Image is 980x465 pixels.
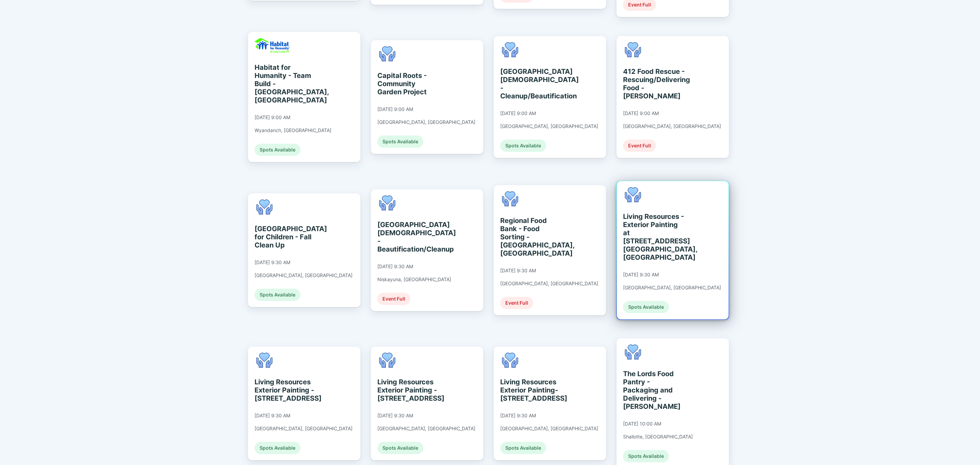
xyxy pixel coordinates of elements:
div: [GEOGRAPHIC_DATA], [GEOGRAPHIC_DATA] [255,272,353,278]
div: Event Full [500,297,533,309]
div: [DATE] 9:30 AM [255,413,290,419]
div: [GEOGRAPHIC_DATA], [GEOGRAPHIC_DATA] [377,119,475,125]
div: [GEOGRAPHIC_DATA], [GEOGRAPHIC_DATA] [500,426,598,432]
div: [DATE] 9:30 AM [255,259,290,266]
div: [DATE] 9:30 AM [500,413,536,419]
div: [GEOGRAPHIC_DATA][DEMOGRAPHIC_DATA] - Beautification/Cleanup [377,221,440,253]
div: Living Resources Exterior Painting - [STREET_ADDRESS] [377,378,440,402]
div: [DATE] 9:30 AM [377,263,413,270]
div: 412 Food Rescue - Rescuing/Delivering Food - [PERSON_NAME] [623,67,685,100]
div: [DATE] 9:30 AM [377,413,413,419]
div: [DATE] 9:30 AM [500,268,536,274]
div: Spots Available [623,301,669,313]
div: Niskayuna, [GEOGRAPHIC_DATA] [377,276,451,283]
div: [GEOGRAPHIC_DATA], [GEOGRAPHIC_DATA] [500,280,598,287]
div: Regional Food Bank - Food Sorting - [GEOGRAPHIC_DATA], [GEOGRAPHIC_DATA] [500,217,562,257]
div: [GEOGRAPHIC_DATA], [GEOGRAPHIC_DATA] [623,285,721,291]
div: Spots Available [255,289,300,301]
div: [DATE] 9:30 AM [623,272,659,278]
div: Spots Available [255,144,300,156]
div: [GEOGRAPHIC_DATA], [GEOGRAPHIC_DATA] [500,123,598,129]
div: Wyandanch, [GEOGRAPHIC_DATA] [255,127,331,133]
div: [GEOGRAPHIC_DATA][DEMOGRAPHIC_DATA] - Cleanup/Beautification [500,67,562,100]
div: Living Resources - Exterior Painting at [STREET_ADDRESS] [GEOGRAPHIC_DATA], [GEOGRAPHIC_DATA] [623,212,685,261]
div: [GEOGRAPHIC_DATA] for Children - Fall Clean Up [255,225,317,249]
div: Spots Available [500,442,546,454]
div: [DATE] 9:00 AM [623,110,659,116]
div: [DATE] 10:00 AM [623,421,661,427]
div: Event Full [623,140,656,152]
div: [DATE] 9:00 AM [500,110,536,116]
div: Shallotte, [GEOGRAPHIC_DATA] [623,434,693,440]
div: Spots Available [377,135,423,148]
div: Event Full [377,293,410,305]
div: [GEOGRAPHIC_DATA], [GEOGRAPHIC_DATA] [255,426,353,432]
div: Spots Available [500,140,546,152]
div: Spots Available [255,442,300,454]
div: [GEOGRAPHIC_DATA], [GEOGRAPHIC_DATA] [623,123,721,129]
div: [GEOGRAPHIC_DATA], [GEOGRAPHIC_DATA] [377,426,475,432]
div: Capital Roots - Community Garden Project [377,71,440,96]
div: Spots Available [377,442,423,454]
div: Spots Available [623,450,669,462]
div: [DATE] 9:00 AM [377,106,413,112]
div: Living Resources Exterior Painting- [STREET_ADDRESS] [500,378,562,402]
div: Habitat for Humanity - Team Build - [GEOGRAPHIC_DATA], [GEOGRAPHIC_DATA] [255,63,317,104]
div: Living Resources Exterior Painting - [STREET_ADDRESS] [255,378,317,402]
div: The Lords Food Pantry - Packaging and Delivering - [PERSON_NAME] [623,370,685,411]
div: [DATE] 9:00 AM [255,114,290,121]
